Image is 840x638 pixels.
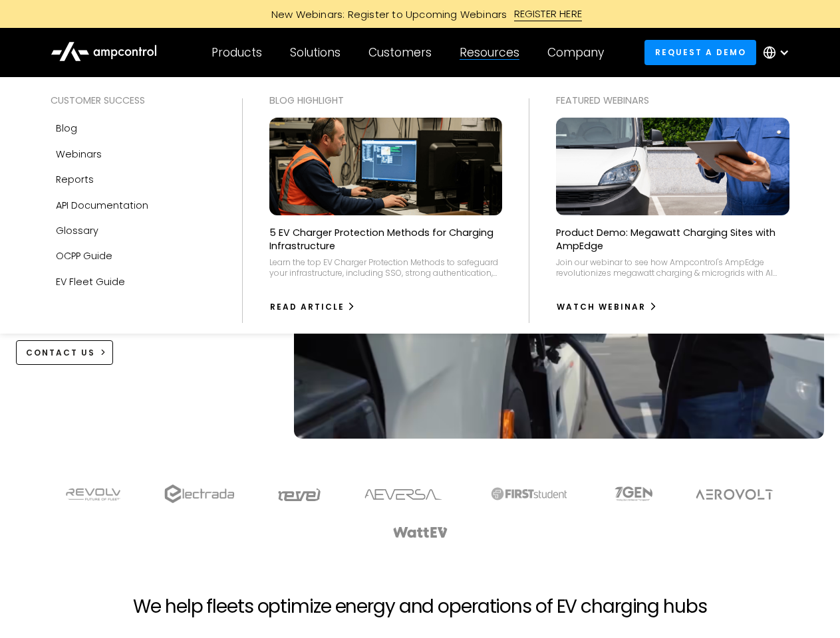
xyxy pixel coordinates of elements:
[56,172,94,187] div: Reports
[164,484,234,503] img: electrada logo
[514,7,583,21] div: REGISTER HERE
[460,45,519,60] div: Resources
[258,7,514,21] div: New Webinars: Register to Upcoming Webinars
[547,45,604,60] div: Company
[270,301,345,313] div: Read Article
[56,223,98,238] div: Glossary
[51,193,215,218] a: API Documentation
[368,45,432,60] div: Customers
[269,226,503,253] p: 5 EV Charger Protection Methods for Charging Infrastructure
[16,340,114,365] a: CONTACT US
[51,93,215,108] div: Customer success
[51,269,215,294] a: EV Fleet Guide
[269,296,356,318] a: Read Article
[133,595,706,618] h2: We help fleets optimize energy and operations of EV charging hubs
[211,45,262,60] div: Products
[51,142,215,167] a: Webinars
[26,347,95,359] div: CONTACT US
[644,40,756,64] a: Request a demo
[556,257,789,278] div: Join our webinar to see how Ampcontrol's AmpEdge revolutionizes megawatt charging & microgrids wi...
[556,296,658,318] a: watch webinar
[51,116,215,141] a: Blog
[56,274,125,289] div: EV Fleet Guide
[56,198,148,213] div: API Documentation
[269,257,503,278] div: Learn the top EV Charger Protection Methods to safeguard your infrastructure, including SSO, stro...
[56,147,102,161] div: Webinars
[51,243,215,268] a: OCPP Guide
[290,45,341,60] div: Solutions
[556,93,789,108] div: Featured webinars
[557,301,646,313] div: watch webinar
[56,249,112,263] div: OCPP Guide
[556,226,789,253] p: Product Demo: Megawatt Charging Sites with AmpEdge
[51,167,215,192] a: Reports
[121,7,720,21] a: New Webinars: Register to Upcoming WebinarsREGISTER HERE
[51,218,215,243] a: Glossary
[269,93,503,108] div: Blog Highlight
[392,527,448,538] img: WattEV logo
[56,121,77,136] div: Blog
[695,489,774,500] img: Aerovolt Logo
